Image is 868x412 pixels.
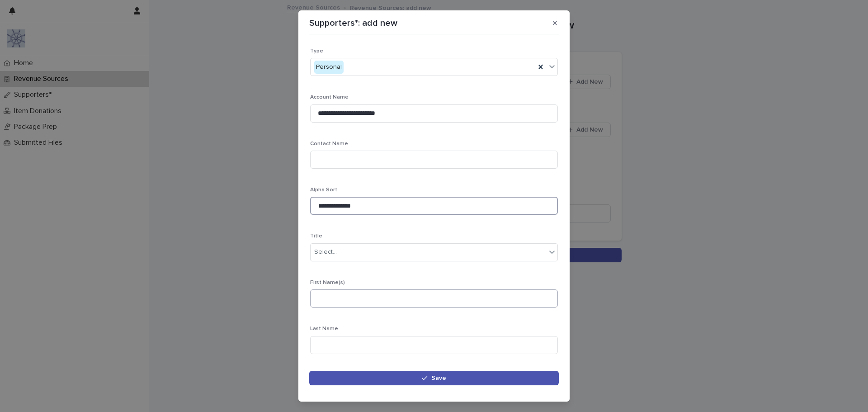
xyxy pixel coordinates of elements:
[314,247,337,257] div: Select...
[309,18,397,28] p: Supporters*: add new
[431,375,446,381] span: Save
[314,61,344,74] div: Personal
[310,326,338,331] span: Last Name
[310,95,349,100] span: Account Name
[310,187,337,193] span: Alpha Sort
[310,48,323,54] span: Type
[310,141,348,147] span: Contact Name
[310,280,345,285] span: First Name(s)
[310,233,322,239] span: Title
[309,371,559,385] button: Save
